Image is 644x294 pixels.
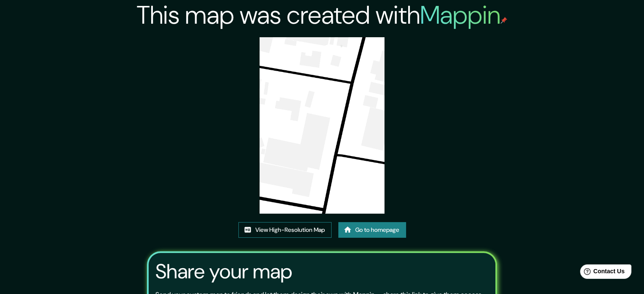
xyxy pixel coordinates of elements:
iframe: Help widget launcher [569,261,635,285]
img: created-map [260,37,384,214]
h3: Share your map [155,260,292,283]
a: View High-Resolution Map [238,222,332,238]
img: mappin-pin [500,17,507,24]
a: Go to homepage [338,222,406,238]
